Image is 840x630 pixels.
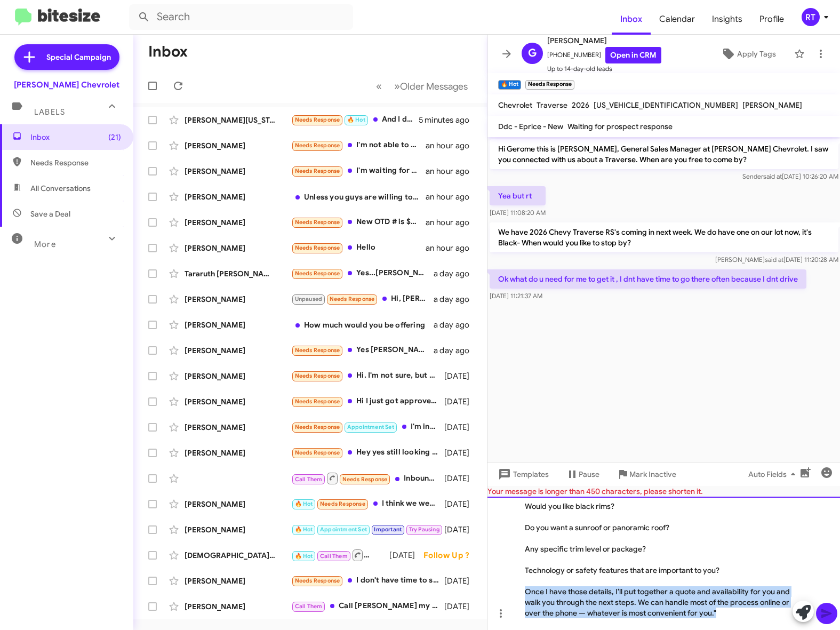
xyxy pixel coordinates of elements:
span: 🔥 Hot [295,500,313,507]
div: So I have a very specific game plan in mind lol. Right now my wife has a 23 gmc Acadia lease of $... [291,523,444,536]
div: an hour ago [426,243,478,253]
div: [PERSON_NAME] [185,320,291,330]
div: Hey yes still looking feel free to send any over [291,446,444,459]
div: [PERSON_NAME] [185,422,291,433]
div: a day ago [434,345,478,356]
p: We have 2026 Chevy Traverse RS's coming in next week. We do have one on our lot now, it's Black- ... [490,222,838,252]
div: [PERSON_NAME] [185,217,291,228]
span: Needs Response [330,296,375,302]
div: Yes [PERSON_NAME] is great [291,344,434,356]
div: Follow Up ? [423,550,478,561]
button: Auto Fields [740,465,808,484]
div: [DATE] [444,499,478,509]
span: Waiting for prospect response [567,122,673,131]
span: (21) [108,132,121,142]
div: Do you want a sunroof or panoramic roof? [525,522,793,533]
span: Sender [DATE] 10:26:20 AM [742,172,838,180]
a: Profile [751,4,793,35]
span: Auto Fields [748,465,799,484]
div: [DATE] [444,473,478,484]
div: an hour ago [426,140,478,151]
button: Mark Inactive [608,465,685,484]
span: [PERSON_NAME] [547,34,661,47]
span: Needs Response [295,219,340,226]
span: Older Messages [400,81,468,92]
div: RT [802,8,820,26]
span: Call Them [320,553,348,560]
div: Hi, [PERSON_NAME]! We're waiting on the NJ $4000 rebate to process in the next 7-8 days. We are g... [291,293,434,305]
a: Special Campaign [14,44,119,70]
a: Insights [703,4,751,35]
div: [PERSON_NAME] [185,396,291,407]
span: 🔥 Hot [347,116,365,123]
span: Appointment Set [320,526,367,533]
span: « [376,79,382,93]
div: Hello [291,242,426,254]
div: [DATE] [444,396,478,407]
button: Next [388,75,474,97]
div: Would you like black rims? [525,501,793,512]
span: [US_VEHICLE_IDENTIFICATION_NUMBER] [594,100,738,110]
span: Needs Response [295,270,340,277]
div: Inbound Call [291,472,444,485]
span: 🔥 Hot [295,526,313,533]
div: [PERSON_NAME] [185,345,291,356]
div: an hour ago [426,217,478,228]
a: Inbox [612,4,651,35]
div: Call [PERSON_NAME] my husband 6095178268 [291,600,444,612]
span: Traverse [537,100,567,110]
div: And I don't have an Equinox [291,114,419,126]
div: [PERSON_NAME] [185,294,291,305]
h1: Inbox [148,43,188,60]
span: [PERSON_NAME] [DATE] 11:20:28 AM [715,256,838,264]
div: [DEMOGRAPHIC_DATA][PERSON_NAME] [PERSON_NAME] [185,550,291,561]
div: I'm waiting for a quote [291,165,426,177]
div: [PERSON_NAME] [185,243,291,253]
span: Call Them [295,476,323,483]
div: [PERSON_NAME] [185,371,291,381]
span: More [34,240,56,249]
span: Needs Response [295,398,340,405]
span: Up to 14-day-old leads [547,63,661,74]
span: Needs Response [295,577,340,584]
span: Needs Response [295,347,340,354]
div: [PERSON_NAME] [185,601,291,612]
span: Needs Response [342,476,388,483]
span: Unpaused [295,296,323,302]
span: Try Pausing [409,526,440,533]
div: Any specific trim level or package? [525,544,793,554]
p: Hi Gerome this is [PERSON_NAME], General Sales Manager at [PERSON_NAME] Chevrolet. I saw you conn... [490,139,838,169]
button: Apply Tags [707,44,789,63]
div: [PERSON_NAME] [185,499,291,509]
div: a day ago [434,294,478,305]
button: Pause [557,465,608,484]
div: [DATE] [444,576,478,586]
span: Needs Response [295,424,340,430]
span: G [528,45,537,62]
div: [DATE] [444,448,478,458]
div: Technology or safety features that are important to you? [525,565,793,576]
span: Apply Tags [737,44,776,63]
span: 2026 [572,100,589,110]
span: Call Them [295,603,323,610]
p: Ok what do u need for me to get it , I dnt have time to go there often because I dnt drive [490,269,806,289]
div: [DATE] [389,550,423,561]
span: Important [374,526,402,533]
span: All Conversations [30,183,91,194]
span: Calendar [651,4,703,35]
div: New OTD # is $46,958.84 Includes Hard Tonneau, Splash Guards, Rubber Cab Floor Liners + Ceramic C... [291,216,426,228]
span: [PERSON_NAME] [742,100,802,110]
div: I'm not able to come [DATE]. However can we chat in a bit [291,139,426,151]
p: Yea but rt [490,186,546,205]
div: [PERSON_NAME] [185,166,291,177]
div: Yes...[PERSON_NAME] was great! [291,267,434,280]
span: said at [764,256,783,264]
div: Hi. I'm not sure, but how much are you looking to spend on it? [291,370,444,382]
div: Unless you guys are willing to take on the rest of my lease it won't be worth my time. Thank you ... [291,192,426,202]
span: Templates [496,465,549,484]
div: Hi I just got approved for charge up, what are current rates? Thank you [291,395,444,408]
div: Once I have those details, I’ll put together a quote and availability for you and walk you throug... [525,586,793,618]
span: 🔥 Hot [295,553,313,560]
